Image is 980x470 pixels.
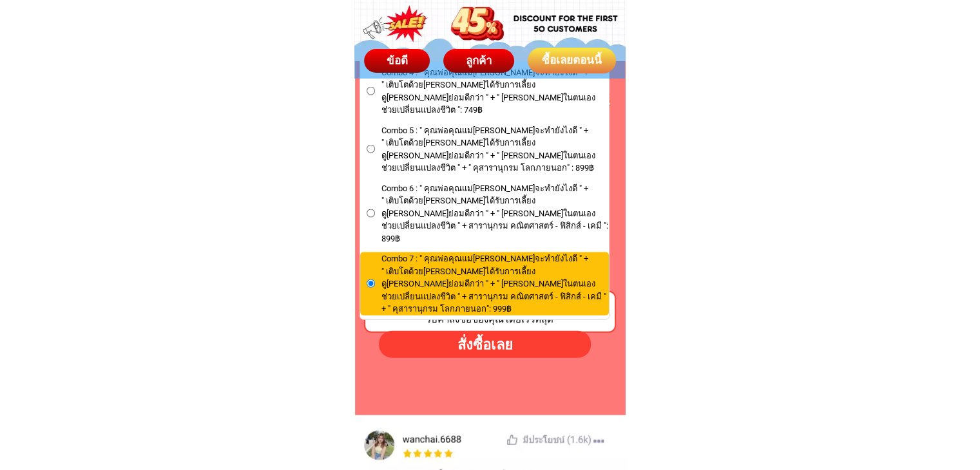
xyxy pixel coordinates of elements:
[367,87,375,95] input: Combo 4 : " คุณพ่อคุณแม่[PERSON_NAME]จะทำยังไงดี " +" เติบโตด้วย[PERSON_NAME]ได้รับการเลี้ยงดู[PE...
[369,333,600,356] div: สั่งซื้อเลย
[367,145,375,153] input: Combo 5 : " คุณพ่อคุณแม่[PERSON_NAME]จะทำยังไงดี " +" เติบโตด้วย[PERSON_NAME]ได้รับการเลี้ยงดู[PE...
[381,252,609,315] span: Combo 7 : " คุณพ่อคุณแม่[PERSON_NAME]จะทำยังไงดี " + " เติบโตด้วย[PERSON_NAME]ได้รับการเลี้ยงดู[P...
[441,52,518,70] div: ลูกค้า
[367,279,375,288] input: Combo 7 : " คุณพ่อคุณแม่[PERSON_NAME]จะทำยังไงดี " +" เติบโตด้วย[PERSON_NAME]ได้รับการเลี้ยงดู[PE...
[385,53,408,68] span: ข้อดี
[381,66,609,117] span: Combo 4 : " คุณพ่อคุณแม่[PERSON_NAME]จะทำยังไงดี " + " เติบโตด้วย[PERSON_NAME]ได้รับการเลี้ยงดู[P...
[367,209,375,218] input: Combo 6 : " คุณพ่อคุณแม่[PERSON_NAME]จะทำยังไงดี " +" เติบโตด้วย[PERSON_NAME]ได้รับการเลี้ยงดู[PE...
[381,182,609,245] span: Combo 6 : " คุณพ่อคุณแม่[PERSON_NAME]จะทำยังไงดี " + " เติบโตด้วย[PERSON_NAME]ได้รับการเลี้ยงดู[P...
[381,124,609,174] span: Combo 5 : " คุณพ่อคุณแม่[PERSON_NAME]จะทำยังไงดี " + " เติบโตด้วย[PERSON_NAME]ได้รับการเลี้ยงดู[P...
[524,52,620,70] div: ซื้อเลยตอนนี้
